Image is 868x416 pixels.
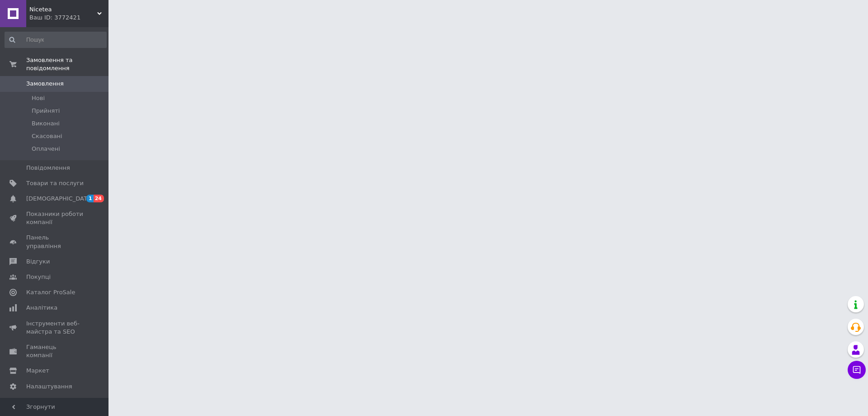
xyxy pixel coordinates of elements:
[26,258,50,266] span: Відгуки
[26,304,57,312] span: Аналітика
[26,80,64,88] span: Замовлення
[26,56,108,72] span: Замовлення та повідомлення
[94,195,104,202] span: 24
[32,94,45,102] span: Нові
[86,195,94,202] span: 1
[26,234,84,250] span: Панель управління
[32,145,60,153] span: Оплачені
[26,320,84,336] span: Інструменти веб-майстра та SEO
[26,367,49,375] span: Маркет
[26,210,84,226] span: Показники роботи компанії
[29,5,97,14] span: Nicetea
[26,288,75,296] span: Каталог ProSale
[26,343,84,359] span: Гаманець компанії
[32,132,62,140] span: Скасовані
[26,273,51,281] span: Покупці
[32,107,60,115] span: Прийняті
[848,361,866,379] button: Чат з покупцем
[29,14,108,22] div: Ваш ID: 3772421
[5,32,107,48] input: Пошук
[32,120,60,128] span: Виконані
[26,164,70,172] span: Повідомлення
[26,383,72,391] span: Налаштування
[26,195,93,203] span: [DEMOGRAPHIC_DATA]
[26,179,84,187] span: Товари та послуги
